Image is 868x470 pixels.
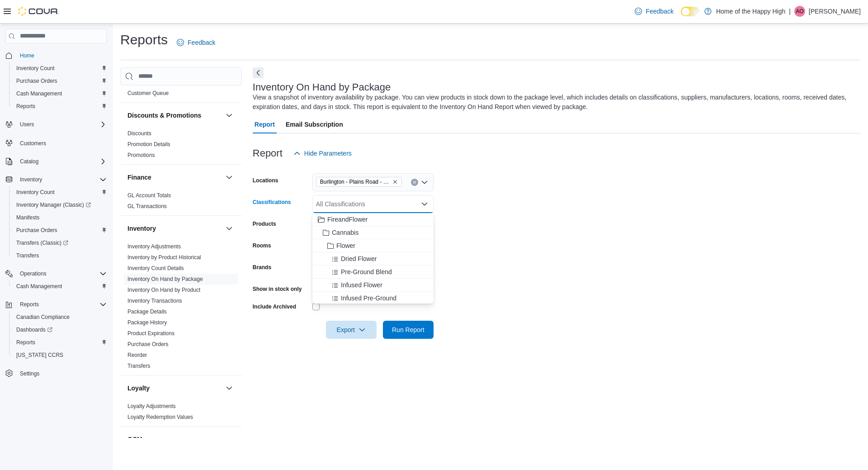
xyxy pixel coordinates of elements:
[13,199,107,210] span: Inventory Manager (Classic)
[127,330,175,337] a: Product Expirations
[341,254,377,263] span: Dried Flower
[127,130,151,137] span: Discounts
[13,187,107,198] span: Inventory Count
[127,265,184,271] a: Inventory Count Details
[13,225,107,236] span: Purchase Orders
[127,384,222,393] button: Loyalty
[127,192,171,199] span: GL Account Totals
[16,77,57,85] span: Purchase Orders
[127,319,167,326] span: Package History
[16,65,55,72] span: Inventory Count
[312,292,434,305] button: Infused Pre-Ground
[16,299,42,310] button: Reports
[16,339,35,346] span: Reports
[20,52,34,59] span: Home
[16,50,38,61] a: Home
[13,187,58,198] a: Inventory Count
[312,279,434,292] button: Infused Flower
[316,177,402,187] span: Burlington - Plains Road - Friendly Stranger
[392,325,425,334] span: Run Report
[16,227,57,234] span: Purchase Orders
[127,152,155,158] a: Promotions
[16,368,107,379] span: Settings
[383,321,434,339] button: Run Report
[794,6,805,17] div: Alex Omiotek
[290,144,355,162] button: Hide Parameters
[312,213,434,226] button: FireandFlower
[127,254,201,261] a: Inventory by Product Historical
[253,242,271,249] label: Rooms
[341,280,382,290] span: Infused Flower
[9,323,110,336] a: Dashboards
[13,312,107,323] span: Canadian Compliance
[127,265,184,272] span: Inventory Count Details
[127,141,170,148] span: Promotion Details
[16,299,107,310] span: Reports
[312,226,434,239] button: Cannabis
[9,199,110,211] a: Inventory Manager (Classic)
[20,140,46,147] span: Customers
[9,87,110,100] button: Cash Management
[127,276,203,282] a: Inventory On Hand by Package
[253,220,276,228] label: Products
[421,200,428,208] button: Close list of options
[2,155,110,168] button: Catalog
[127,152,155,159] span: Promotions
[127,286,200,294] span: Inventory On Hand by Product
[16,119,107,130] span: Users
[20,270,47,277] span: Operations
[127,403,176,409] a: Loyalty Adjustments
[681,16,681,17] span: Dark Mode
[120,128,242,164] div: Discounts & Promotions
[127,254,201,261] span: Inventory by Product Historical
[9,349,110,361] button: [US_STATE] CCRS
[224,383,235,394] button: Loyalty
[253,303,296,310] label: Include Archived
[646,7,673,16] span: Feedback
[127,384,150,393] h3: Loyalty
[127,351,147,359] span: Reorder
[127,224,156,233] h3: Inventory
[224,172,235,183] button: Finance
[253,264,271,271] label: Brands
[127,243,181,250] span: Inventory Adjustments
[16,283,62,290] span: Cash Management
[127,141,170,147] a: Promotion Details
[16,368,43,379] a: Settings
[13,212,107,223] span: Manifests
[253,199,291,206] label: Classifications
[716,6,785,17] p: Home of the Happy High
[9,336,110,349] button: Reports
[9,311,110,323] button: Canadian Compliance
[127,352,147,358] a: Reorder
[332,228,359,237] span: Cannabis
[421,179,428,186] button: Open list of options
[9,224,110,237] button: Purchase Orders
[2,267,110,280] button: Operations
[127,224,222,233] button: Inventory
[20,158,38,165] span: Catalog
[127,319,167,326] a: Package History
[2,136,110,149] button: Customers
[224,110,235,121] button: Discounts & Promotions
[127,435,142,444] h3: OCM
[13,63,58,74] a: Inventory Count
[796,6,803,17] span: AO
[13,88,107,99] span: Cash Management
[127,275,203,283] span: Inventory On Hand by Package
[127,363,150,369] a: Transfers
[255,115,275,133] span: Report
[9,237,110,249] a: Transfers (Classic)
[681,7,700,16] input: Dark Mode
[13,237,72,248] a: Transfers (Classic)
[9,75,110,87] button: Purchase Orders
[127,435,222,444] button: OCM
[127,203,167,209] a: GL Transactions
[789,6,791,17] p: |
[224,434,235,445] button: OCM
[127,90,169,96] a: Customer Queue
[127,90,169,97] span: Customer Queue
[312,266,434,279] button: Pre-Ground Blend
[127,287,200,293] a: Inventory On Hand by Product
[127,111,201,120] h3: Discounts & Promotions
